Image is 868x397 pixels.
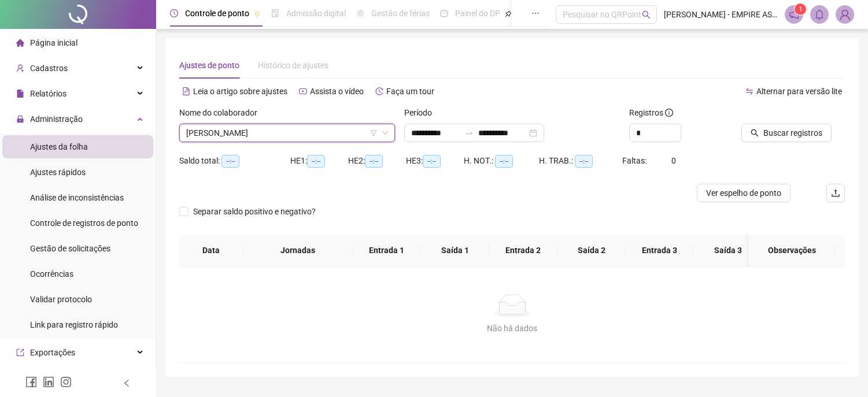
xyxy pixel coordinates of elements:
[694,235,762,266] th: Saída 3
[179,235,243,266] th: Data
[575,155,593,168] span: --:--
[179,154,290,168] div: Saldo total:
[831,188,840,198] span: upload
[25,376,37,388] span: facebook
[30,348,75,357] span: Exportações
[382,129,389,136] span: down
[758,244,826,257] span: Observações
[756,87,842,96] span: Alternar para versão lite
[123,379,131,387] span: left
[748,235,835,266] th: Observações
[557,235,626,266] th: Saída 2
[464,154,539,168] div: H. NOT.:
[16,39,24,47] span: home
[629,106,673,119] span: Registros
[751,129,759,137] span: search
[799,5,803,13] span: 1
[43,376,54,388] span: linkedin
[386,87,434,96] span: Faça um tour
[243,235,353,266] th: Jornadas
[404,106,439,119] label: Período
[421,235,489,266] th: Saída 1
[193,322,831,335] div: Não há dados
[271,9,279,17] span: file-done
[30,218,138,228] span: Controle de registros de ponto
[671,156,676,165] span: 0
[455,9,500,18] span: Painel do DP
[356,9,364,17] span: sun
[179,106,265,119] label: Nome do colaborador
[30,295,92,304] span: Validar protocolo
[189,205,320,218] span: Separar saldo positivo e negativo?
[353,235,421,266] th: Entrada 1
[16,64,24,72] span: user-add
[495,155,513,168] span: --:--
[299,87,307,95] span: youtube
[795,3,806,15] sup: 1
[182,87,190,95] span: file-text
[664,8,778,21] span: [PERSON_NAME] - EMPIRE ASSESSORIA CONTÁBIL LTDA
[371,9,430,18] span: Gestão de férias
[307,155,325,168] span: --:--
[626,235,694,266] th: Entrada 3
[642,10,651,19] span: search
[254,10,261,17] span: pushpin
[697,184,791,202] button: Ver espelho de ponto
[531,9,540,17] span: ellipsis
[464,128,474,138] span: swap-right
[60,376,72,388] span: instagram
[741,124,832,142] button: Buscar registros
[622,156,648,165] span: Faltas:
[789,9,799,20] span: notification
[30,142,88,151] span: Ajustes da folha
[30,114,83,124] span: Administração
[440,9,448,17] span: dashboard
[30,38,77,47] span: Página inicial
[185,9,249,18] span: Controle de ponto
[16,348,24,357] span: export
[30,89,67,98] span: Relatórios
[814,9,825,20] span: bell
[423,155,441,168] span: --:--
[836,6,854,23] img: 25359
[365,155,383,168] span: --:--
[763,127,822,139] span: Buscar registros
[258,61,328,70] span: Histórico de ajustes
[186,124,388,142] span: THAINA CAROLINA CORDEIRO DA SILVA
[221,155,239,168] span: --:--
[348,154,406,168] div: HE 2:
[193,87,287,96] span: Leia o artigo sobre ajustes
[179,61,239,70] span: Ajustes de ponto
[370,129,377,136] span: filter
[665,109,673,117] span: info-circle
[375,87,383,95] span: history
[30,320,118,329] span: Link para registro rápido
[170,9,178,17] span: clock-circle
[30,64,68,73] span: Cadastros
[30,168,86,177] span: Ajustes rápidos
[539,154,622,168] div: H. TRAB.:
[706,187,781,199] span: Ver espelho de ponto
[30,193,124,202] span: Análise de inconsistências
[286,9,346,18] span: Admissão digital
[290,154,348,168] div: HE 1:
[464,128,474,138] span: to
[406,154,464,168] div: HE 3:
[310,87,364,96] span: Assista o vídeo
[489,235,557,266] th: Entrada 2
[16,115,24,123] span: lock
[745,87,754,95] span: swap
[30,244,110,253] span: Gestão de solicitações
[30,269,73,279] span: Ocorrências
[16,90,24,98] span: file
[505,10,512,17] span: pushpin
